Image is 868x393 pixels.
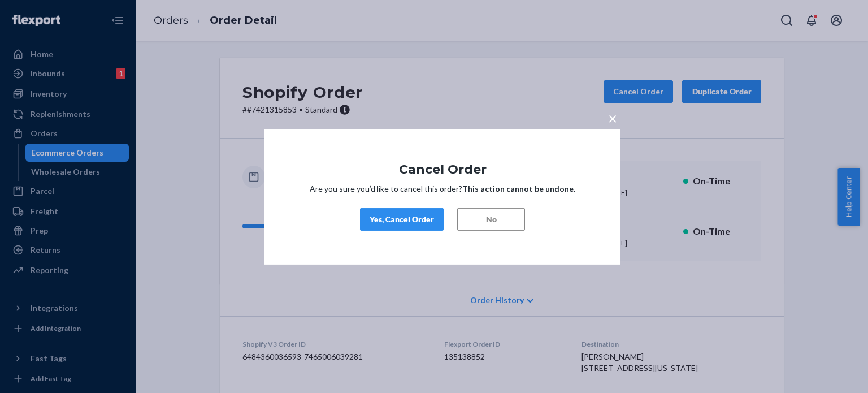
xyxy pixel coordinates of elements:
strong: This action cannot be undone. [462,184,575,193]
div: Yes, Cancel Order [370,214,434,225]
p: Are you sure you’d like to cancel this order? [298,183,587,195]
button: No [457,208,525,231]
h1: Cancel Order [298,162,587,176]
span: × [608,108,617,127]
button: Yes, Cancel Order [360,208,444,231]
